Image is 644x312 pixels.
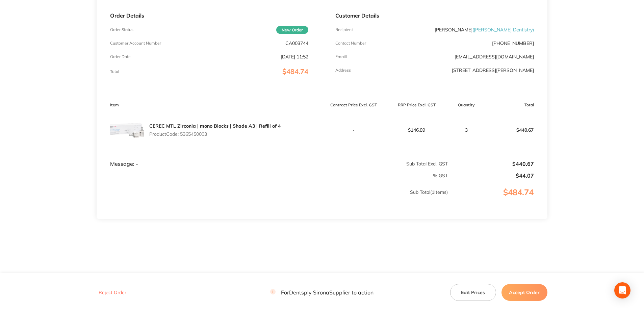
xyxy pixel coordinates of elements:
p: [DATE] 11:52 [281,54,308,59]
p: $44.07 [448,173,534,179]
p: CA003744 [285,41,308,46]
p: [STREET_ADDRESS][PERSON_NAME] [452,68,534,73]
p: $146.89 [385,127,448,133]
button: Accept Order [501,284,547,301]
p: 3 [448,127,484,133]
th: Quantity [448,97,484,113]
p: % GST [97,173,448,178]
th: Item [97,97,322,113]
div: Open Intercom Messenger [614,282,630,298]
p: Order Status [110,27,133,32]
span: New Order [276,26,308,34]
th: Total [484,97,547,113]
p: Total [110,69,119,74]
p: Product Code: 5365450003 [149,131,281,137]
span: ( [PERSON_NAME] Dentistry ) [472,27,534,33]
p: Sub Total Excl. GST [322,161,448,166]
p: $484.74 [448,188,547,211]
a: [EMAIL_ADDRESS][DOMAIN_NAME] [455,54,534,60]
p: $440.67 [485,122,547,138]
th: RRP Price Excl. GST [385,97,448,113]
img: YjBleGoybA [110,113,144,147]
p: Customer Account Number [110,41,161,46]
button: Reject Order [97,289,128,295]
p: For Dentsply Sirona Supplier to action [270,289,373,295]
td: Message: - [97,147,322,167]
a: CEREC MTL Zirconia | mono Blocks | Shade A3 | Refill of 4 [149,123,281,129]
p: - [322,127,385,133]
p: $440.67 [448,161,534,167]
p: Emaill [335,54,347,59]
p: Address [335,68,351,73]
p: Recipient [335,27,353,32]
p: Customer Details [335,12,534,19]
p: Order Date [110,54,131,59]
button: Edit Prices [450,284,496,301]
p: Order Details [110,12,308,19]
p: Sub Total ( 1 Items) [97,189,448,208]
th: Contract Price Excl. GST [322,97,385,113]
p: Contact Number [335,41,366,46]
span: $484.74 [282,67,308,76]
p: [PERSON_NAME] [435,27,534,32]
p: [PHONE_NUMBER] [492,41,534,46]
